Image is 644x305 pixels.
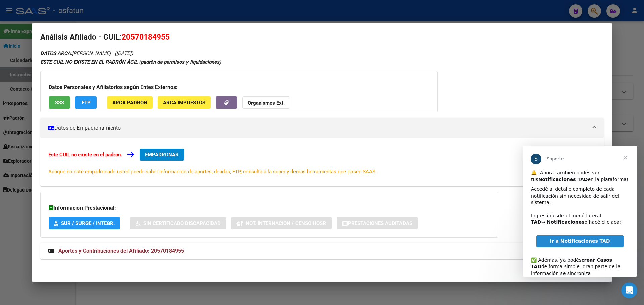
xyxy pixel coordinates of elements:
span: ARCA Padrón [112,100,147,106]
button: Not. Internacion / Censo Hosp. [231,217,332,229]
button: EMPADRONAR [140,149,184,161]
mat-expansion-panel-header: Datos de Empadronamiento [40,118,604,138]
button: Sin Certificado Discapacidad [130,217,226,229]
span: 20570184955 [122,32,170,41]
button: SUR / SURGE / INTEGR. [49,217,120,229]
h2: Análisis Afiliado - CUIL: [40,31,604,43]
strong: ESTE CUIL NO EXISTE EN EL PADRÓN ÁGIL (padrón de permisos y liquidaciones) [40,59,221,65]
span: Prestaciones Auditadas [348,220,412,226]
button: Prestaciones Auditadas [337,217,418,229]
span: ARCA Impuestos [163,100,205,106]
span: SUR / SURGE / INTEGR. [61,220,115,226]
strong: DATOS ARCA: [40,50,72,56]
span: Not. Internacion / Censo Hosp. [246,220,326,226]
span: Aunque no esté empadronado usted puede saber información de aportes, deudas, FTP, consulta a la s... [48,169,377,175]
button: ARCA Impuestos [158,96,211,109]
span: ([DATE]) [115,50,133,56]
h3: Datos Personales y Afiliatorios según Entes Externos: [49,83,429,91]
span: FTP [82,100,91,106]
span: SSS [55,100,64,106]
button: ARCA Padrón [107,96,153,109]
button: Organismos Ext. [242,96,290,109]
span: Sin Certificado Discapacidad [143,220,221,226]
strong: Este CUIL no existe en el padrón. [48,152,122,158]
div: Datos de Empadronamiento [40,138,604,186]
div: ✅ Además, ya podés de forma simple: gran parte de la información se sincroniza automáticamente y ... [8,105,106,151]
span: [PERSON_NAME] [40,50,111,56]
mat-expansion-panel-header: Aportes y Contribuciones del Afiliado: 20570184955 [40,243,604,259]
iframe: Intercom live chat [621,282,637,298]
button: FTP [75,96,97,109]
span: EMPADRONAR [145,152,179,158]
iframe: Intercom live chat mensaje [523,146,637,277]
h3: Información Prestacional: [49,204,490,212]
strong: Organismos Ext. [248,100,285,106]
span: Aportes y Contribuciones del Afiliado: 20570184955 [58,248,184,254]
button: SSS [49,96,70,109]
mat-panel-title: Datos de Empadronamiento [48,124,588,132]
